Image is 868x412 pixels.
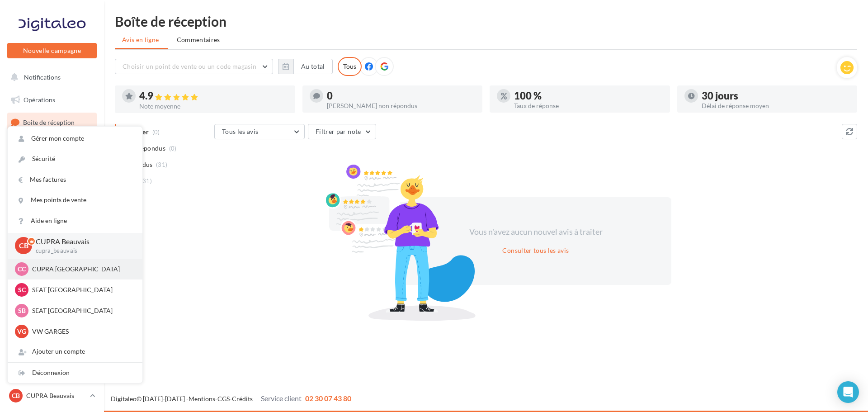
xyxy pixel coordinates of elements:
button: Au total [278,59,333,74]
div: 100 % [514,91,663,101]
span: CB [19,241,28,251]
a: Crédits [232,395,253,403]
span: (31) [156,161,167,168]
p: VW GARGES [32,327,132,336]
div: Open Intercom Messenger [837,381,859,403]
a: CGS [217,395,230,403]
span: Tous les avis [222,128,259,135]
span: 02 30 07 43 80 [305,394,351,403]
button: Filtrer par note [308,124,376,139]
span: Non répondus [123,144,165,153]
a: Calendrier [5,226,99,245]
a: Boîte de réception [5,113,99,132]
span: Service client [261,394,302,403]
button: Tous les avis [214,124,305,139]
span: SC [18,285,26,294]
span: (31) [141,177,152,185]
span: Commentaires [177,35,220,44]
button: Notifications [5,68,95,87]
a: Campagnes DataOnDemand [5,279,99,305]
p: CUPRA Beauvais [26,391,86,400]
div: 0 [327,91,476,101]
button: Au total [293,59,333,74]
a: Médiathèque [5,204,99,223]
div: Tous [338,57,362,76]
span: SB [18,306,26,315]
button: Choisir un point de vente ou un code magasin [115,59,273,74]
p: SEAT [GEOGRAPHIC_DATA] [32,306,132,315]
a: Sécurité [8,149,142,169]
button: Nouvelle campagne [7,43,97,58]
span: Choisir un point de vente ou un code magasin [123,62,256,70]
a: PLV et print personnalisable [5,248,99,275]
a: CB CUPRA Beauvais [7,387,97,404]
div: 4.9 [139,91,288,101]
a: Mentions [189,395,215,403]
div: Boîte de réception [115,14,857,28]
span: © [DATE]-[DATE] - - - [111,395,351,403]
span: Boîte de réception [23,118,75,126]
span: Opérations [24,96,55,104]
div: Déconnexion [8,363,142,383]
div: Vous n'avez aucun nouvel avis à traiter [458,226,613,238]
a: Aide en ligne [8,211,142,231]
span: (0) [169,145,177,152]
div: Délai de réponse moyen [702,103,850,109]
a: Digitaleo [111,395,137,403]
div: 30 jours [702,91,850,101]
a: Mes factures [8,170,142,190]
div: Note moyenne [139,103,288,109]
button: Consulter tous les avis [499,245,572,256]
a: Gérer mon compte [8,128,142,149]
div: Taux de réponse [514,103,663,109]
div: Ajouter un compte [8,341,142,362]
a: Opérations [5,90,99,109]
span: CC [18,265,26,274]
p: cupra_beauvais [36,247,128,255]
span: Notifications [24,73,61,81]
a: Visibilité en ligne [5,136,99,155]
a: Mes points de vente [8,190,142,210]
p: SEAT [GEOGRAPHIC_DATA] [32,285,132,294]
p: CUPRA [GEOGRAPHIC_DATA] [32,265,132,274]
p: CUPRA Beauvais [36,237,128,247]
a: Contacts [5,181,99,200]
span: VG [17,327,26,336]
div: [PERSON_NAME] non répondus [327,103,476,109]
span: CB [12,391,20,400]
a: Campagnes [5,159,99,178]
